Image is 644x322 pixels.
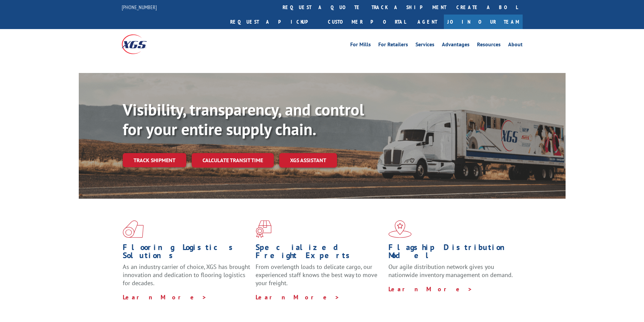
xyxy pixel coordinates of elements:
a: Services [415,42,434,49]
a: Request a pickup [225,15,323,29]
a: [PHONE_NUMBER] [122,4,157,10]
a: Learn More > [388,285,473,293]
span: As an industry carrier of choice, XGS has brought innovation and dedication to flooring logistics... [123,263,250,287]
a: Learn More > [123,293,207,301]
img: xgs-icon-flagship-distribution-model-red [388,220,412,238]
span: Our agile distribution network gives you nationwide inventory management on demand. [388,263,513,279]
a: Join Our Team [444,15,523,29]
a: About [508,42,523,49]
a: For Mills [350,42,371,49]
h1: Flooring Logistics Solutions [123,243,251,263]
a: Calculate transit time [192,153,274,168]
a: Agent [411,15,444,29]
b: Visibility, transparency, and control for your entire supply chain. [123,99,364,140]
a: Customer Portal [323,15,411,29]
h1: Specialized Freight Experts [256,243,383,263]
p: From overlength loads to delicate cargo, our experienced staff knows the best way to move your fr... [256,263,383,293]
a: Advantages [442,42,470,49]
a: XGS ASSISTANT [279,153,337,168]
img: xgs-icon-total-supply-chain-intelligence-red [123,220,144,238]
a: Track shipment [123,153,186,167]
h1: Flagship Distribution Model [388,243,516,263]
a: Resources [477,42,501,49]
a: Learn More > [256,293,340,301]
img: xgs-icon-focused-on-flooring-red [256,220,271,238]
a: For Retailers [378,42,408,49]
